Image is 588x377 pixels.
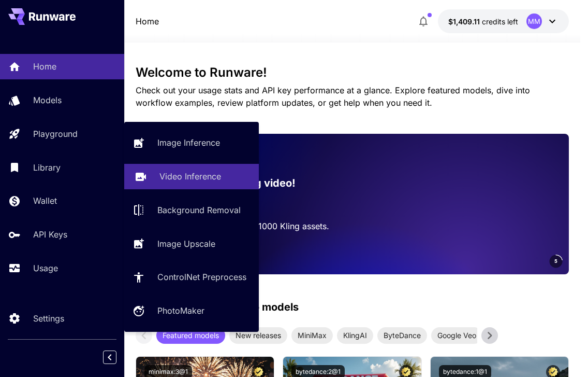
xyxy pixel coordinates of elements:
p: Image Inference [157,136,220,149]
div: Collapse sidebar [111,348,124,367]
span: $1,409.11 [448,17,482,26]
p: Video Inference [159,170,221,183]
p: Home [33,60,56,73]
button: $1,409.10691 [438,9,569,33]
a: Video Inference [124,164,259,189]
p: API Keys [33,228,67,241]
a: PhotoMaker [124,298,259,324]
p: ControlNet Preprocess [157,271,246,283]
p: Usage [33,262,58,274]
p: Background Removal [157,204,241,216]
span: MiniMax [291,330,333,341]
p: Models [33,94,62,106]
a: Background Removal [124,198,259,223]
p: Image Upscale [157,238,215,250]
p: Home [136,15,159,27]
span: KlingAI [337,330,373,341]
h3: Welcome to Runware! [136,65,569,80]
p: PhotoMaker [157,304,204,317]
p: Wallet [33,194,57,207]
div: MM [526,13,542,29]
span: Google Veo [431,330,482,341]
span: 5 [554,257,557,265]
button: Collapse sidebar [103,351,116,364]
span: Check out your usage stats and API key performance at a glance. Explore featured models, dive int... [136,85,530,108]
span: ByteDance [377,330,427,341]
a: ControlNet Preprocess [124,264,259,290]
a: Image Inference [124,130,259,156]
span: New releases [229,330,287,341]
p: Library [33,161,61,174]
p: Settings [33,312,64,325]
a: Image Upscale [124,231,259,256]
p: Playground [33,128,78,140]
span: Featured models [156,330,225,341]
span: credits left [482,17,518,26]
nav: breadcrumb [136,15,159,27]
div: $1,409.10691 [448,16,518,27]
